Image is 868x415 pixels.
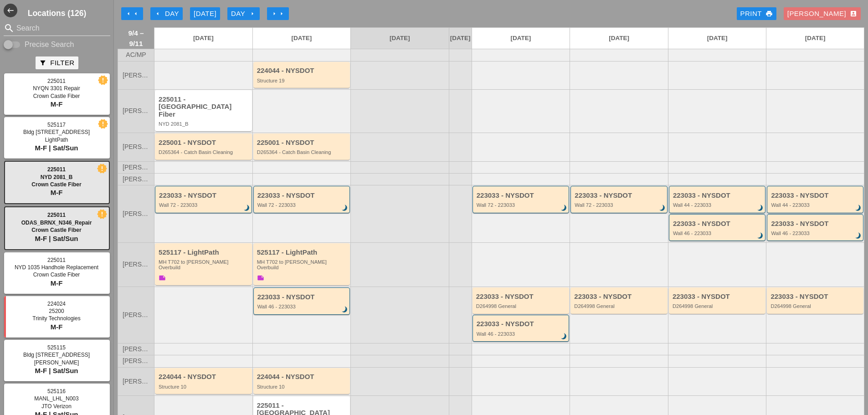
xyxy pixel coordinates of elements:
[51,100,63,108] span: M-F
[159,96,250,118] div: 225011 - [GEOGRAPHIC_DATA] Fiber
[123,28,149,49] span: 9/4 – 9/11
[477,320,567,328] div: 223033 - NYSDOT
[257,249,348,256] div: 525117 - LightPath
[123,312,149,318] span: [PERSON_NAME]
[673,231,763,236] div: Wall 46 - 223033
[16,21,98,36] input: Search
[132,10,139,17] i: arrow_left
[267,7,289,20] button: Move Ahead 1 Week
[257,78,348,83] div: Structure 19
[21,220,92,226] span: ODAS_BRNX_N346_Repair
[25,40,74,49] label: Precise Search
[39,58,74,68] div: Filter
[257,373,348,381] div: 224044 - NYSDOT
[559,332,569,342] i: brightness_3
[756,203,766,213] i: brightness_3
[154,9,179,19] div: Day
[575,202,665,208] div: Wall 72 - 223033
[41,403,72,410] span: JTO Verizon
[257,202,348,208] div: Wall 72 - 223033
[766,28,864,49] a: [DATE]
[257,274,264,282] i: note
[47,388,66,395] span: 525116
[771,202,861,208] div: Wall 44 - 223033
[47,301,66,307] span: 224024
[47,122,66,128] span: 525117
[159,202,249,208] div: Wall 72 - 223033
[123,378,149,385] span: [PERSON_NAME]
[257,304,348,309] div: Wall 46 - 223033
[559,203,569,213] i: brightness_3
[159,249,250,256] div: 525117 - LightPath
[673,303,764,309] div: D264998 General
[271,10,278,17] i: arrow_right
[771,192,861,200] div: 223033 - NYSDOT
[123,143,149,150] span: [PERSON_NAME]
[249,10,256,17] i: arrow_right
[770,303,861,309] div: D264998 General
[449,28,472,49] a: [DATE]
[756,231,766,241] i: brightness_3
[340,203,350,213] i: brightness_3
[123,261,149,268] span: [PERSON_NAME]
[159,274,166,282] i: note
[15,264,98,271] span: NYD 1035 Handhole Replacement
[99,120,107,128] i: new_releases
[35,235,78,242] span: M-F | Sat/Sun
[123,346,149,353] span: [PERSON_NAME]
[98,164,106,173] i: new_releases
[673,220,763,228] div: 223033 - NYSDOT
[257,259,348,271] div: MH T702 to Boldyn MH Overbuild
[476,303,567,309] div: D264998 General
[159,259,250,271] div: MH T702 to Boldyn MH Overbuild
[673,202,763,208] div: Wall 44 - 223033
[47,344,66,351] span: 525115
[159,139,250,147] div: 225001 - NYSDOT
[575,192,665,200] div: 223033 - NYSDOT
[340,305,350,315] i: brightness_3
[574,303,665,309] div: D264998 General
[41,174,73,180] span: NYD 2081_B
[123,176,149,183] span: [PERSON_NAME]
[33,85,80,92] span: NYQN 3301 Repair
[47,212,66,218] span: 225011
[850,10,857,17] i: account_box
[190,7,220,20] button: [DATE]
[574,293,665,301] div: 223033 - NYSDOT
[123,210,149,217] span: [PERSON_NAME]
[4,39,110,50] div: Enable Precise search to match search terms exactly.
[34,359,79,366] span: [PERSON_NAME]
[39,59,46,67] i: filter_alt
[227,7,260,20] button: Day
[159,149,250,155] div: D265364 - Catch Basin Cleaning
[33,272,80,278] span: Crown Castle Fiber
[278,10,285,17] i: arrow_right
[668,28,766,49] a: [DATE]
[123,164,149,171] span: [PERSON_NAME]
[770,293,861,301] div: 223033 - NYSDOT
[4,4,17,17] button: Shrink Sidebar
[47,166,66,173] span: 225011
[47,257,66,263] span: 225011
[231,9,256,19] div: Day
[765,10,773,17] i: print
[159,373,250,381] div: 224044 - NYSDOT
[159,121,250,127] div: NYD 2081_B
[257,192,348,200] div: 223033 - NYSDOT
[123,358,149,364] span: [PERSON_NAME]
[159,192,249,200] div: 223033 - NYSDOT
[257,384,348,389] div: Structure 10
[4,23,15,34] i: search
[32,315,80,322] span: Trinity Technologies
[98,210,106,218] i: new_releases
[257,293,348,301] div: 223033 - NYSDOT
[126,51,146,58] span: AC/MP
[784,7,861,20] button: [PERSON_NAME]
[657,203,668,213] i: brightness_3
[150,7,183,20] button: Day
[477,331,567,337] div: Wall 46 - 223033
[45,137,68,143] span: LightPath
[673,293,764,301] div: 223033 - NYSDOT
[154,10,161,17] i: arrow_left
[4,4,17,17] i: west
